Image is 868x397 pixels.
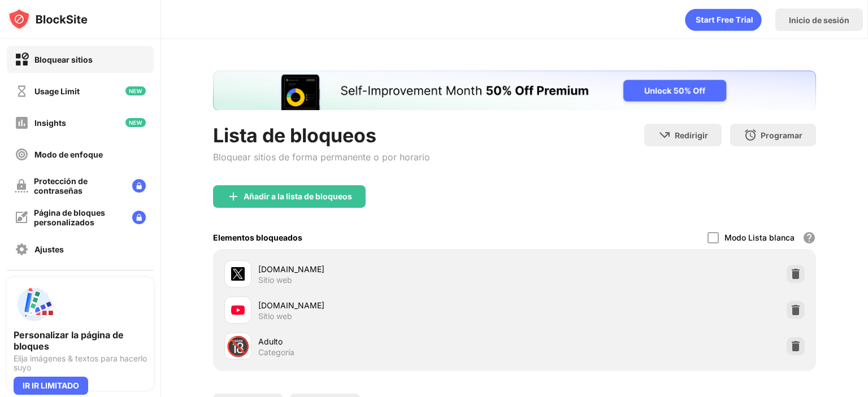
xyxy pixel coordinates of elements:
[15,84,29,98] img: time-usage-off.svg
[258,311,292,321] div: Sitio web
[258,347,294,357] div: Categoría
[675,130,708,140] div: Redirigir
[14,284,54,325] img: push-custom-page.svg
[789,15,849,25] div: Inicio de sesión
[231,267,245,281] img: favicons
[34,86,80,96] div: Usage Limit
[258,263,514,275] div: [DOMAIN_NAME]
[14,329,147,352] div: Personalizar la página de bloques
[34,150,103,159] div: Modo de enfoque
[125,118,146,127] img: new-icon.svg
[132,211,146,224] img: lock-menu.svg
[258,335,514,347] div: Adulto
[213,233,302,242] div: Elementos bloqueados
[213,124,430,147] div: Lista de bloqueos
[213,71,816,110] iframe: Banner
[213,151,430,163] div: Bloquear sitios de forma permanente o por horario
[15,211,28,224] img: customize-block-page-off.svg
[8,8,88,30] img: logo-blocksite.svg
[15,53,29,67] img: block-on.svg
[34,208,123,227] div: Página de bloques personalizados
[34,118,66,128] div: Insights
[724,233,795,242] div: Modo Lista blanca
[125,86,146,95] img: new-icon.svg
[761,130,802,140] div: Programar
[15,242,29,256] img: settings-off.svg
[34,55,93,64] div: Bloquear sitios
[231,303,245,317] img: favicons
[15,179,28,193] img: password-protection-off.svg
[34,176,123,195] div: Protección de contraseñas
[258,299,514,311] div: [DOMAIN_NAME]
[14,377,88,395] div: IR IR LIMITADO
[34,245,64,254] div: Ajustes
[14,354,147,372] div: Elija imágenes & textos para hacerlo suyo
[15,147,29,162] img: focus-off.svg
[132,179,146,193] img: lock-menu.svg
[685,8,762,31] div: animation
[226,335,250,358] div: 🔞
[15,116,29,130] img: insights-off.svg
[244,192,352,201] div: Añadir a la lista de bloqueos
[258,275,292,285] div: Sitio web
